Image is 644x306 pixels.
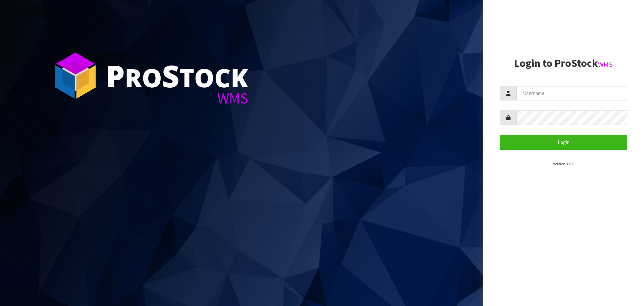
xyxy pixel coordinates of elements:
[598,60,613,69] small: WMS
[500,135,627,149] button: Login
[517,86,627,100] input: Username
[162,55,179,96] span: S
[106,60,248,91] div: ro tock
[500,57,627,69] h2: Login to ProStock
[50,50,101,101] img: ProStock Cube
[106,91,248,106] div: WMS
[106,55,125,96] span: P
[553,161,574,166] small: Version 1.0.0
